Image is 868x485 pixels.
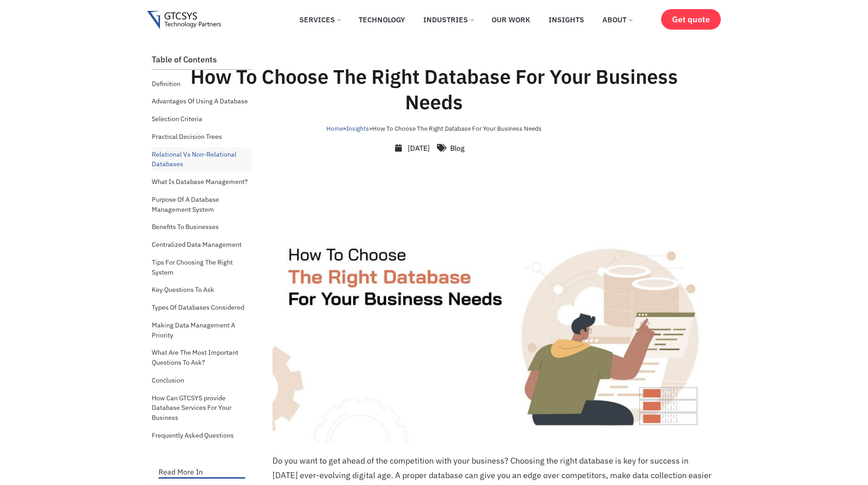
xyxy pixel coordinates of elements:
[152,94,248,108] a: Advantages Of Using A Database
[326,124,542,133] span: » »
[812,428,868,471] iframe: chat widget
[152,282,214,297] a: Key Questions To Ask
[152,373,184,388] a: Conclusion
[408,143,430,153] time: [DATE]
[152,112,202,126] a: Selection Criteria
[159,468,245,475] p: Read More In
[450,143,464,153] a: Blog
[416,10,480,30] a: Industries
[152,318,252,342] a: Making Data Management A Priority
[152,174,248,189] a: What Is Database Management?
[272,201,714,442] img: Choose Right Database For Business Needs
[152,428,234,443] a: Frequently Asked Questions
[152,129,222,144] a: Practical Decision Trees
[152,55,252,65] h2: Table of Contents
[596,10,639,30] a: About
[152,255,252,279] a: Tips For Choosing The Right System
[176,64,693,115] h1: How To Choose The Right Database For Your Business Needs
[152,391,252,425] a: How Can GTCSYS provide Database Services For Your Business
[352,10,412,30] a: Technology
[485,10,537,30] a: Our Work
[293,10,347,30] a: Services
[152,77,180,91] a: Definition
[152,237,241,252] a: Centralized Data Management
[152,147,252,171] a: Relational Vs Non-Relational Databases
[661,9,721,30] a: Get quote
[672,15,710,24] span: Get quote
[152,300,244,315] a: Types Of Databases Considered
[152,220,219,234] a: Benefits To Businesses
[152,192,252,216] a: Purpose Of A Database Management System
[542,10,591,30] a: Insights
[147,11,221,30] img: Gtcsys logo
[152,345,252,369] a: What Are The Most Important Questions To Ask?
[346,124,369,133] a: Insights
[372,124,542,133] span: How To Choose The Right Database For Your Business Needs
[326,124,343,133] a: Home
